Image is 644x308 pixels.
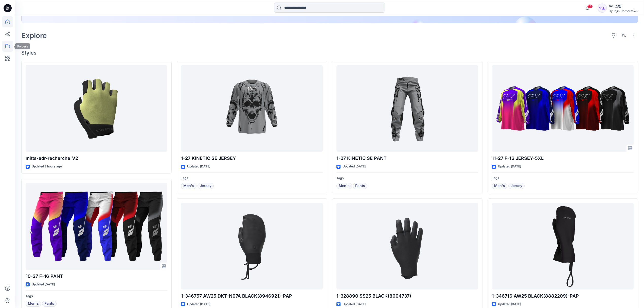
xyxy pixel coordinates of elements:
[183,183,194,189] span: Men's
[492,293,634,300] p: 1-346716 AW25 BLACK(8882209)-PAP
[343,302,366,307] p: Updated [DATE]
[21,50,638,56] h4: Styles
[609,3,638,9] div: Vd 소팀
[511,183,522,189] span: Jersey
[187,164,210,169] p: Updated [DATE]
[336,203,478,289] a: 1-328890 SS25 BLACK(8604737)
[32,164,62,169] p: Updated 2 hours ago
[26,183,167,270] a: 10-27 F-16 PANT
[181,176,323,181] p: Tags
[32,282,55,287] p: Updated [DATE]
[609,9,638,13] div: Hyunjin Corporation
[200,183,211,189] span: Jersey
[343,164,366,169] p: Updated [DATE]
[181,203,323,289] a: 1-346757 AW25 DKT-N07A BLACK(8946921)-PAP
[26,65,167,152] a: mitts-edr-recherche_V2
[492,65,634,152] a: 11-27 F-16 JERSEY-5XL
[181,155,323,162] p: 1-27 KINETIC SE JERSEY
[339,183,350,189] span: Men's
[187,302,210,307] p: Updated [DATE]
[587,4,593,8] span: 14
[336,293,478,300] p: 1-328890 SS25 BLACK(8604737)
[26,155,167,162] p: mitts-edr-recherche_V2
[498,302,521,307] p: Updated [DATE]
[21,31,47,40] h2: Explore
[336,65,478,152] a: 1-27 KINETIC SE PANT
[498,164,521,169] p: Updated [DATE]
[598,4,607,13] div: V소
[492,176,634,181] p: Tags
[44,301,54,307] span: Pants
[336,176,478,181] p: Tags
[494,183,505,189] span: Men's
[336,155,478,162] p: 1-27 KINETIC SE PANT
[28,301,39,307] span: Men's
[181,293,323,300] p: 1-346757 AW25 DKT-N07A BLACK(8946921)-PAP
[181,65,323,152] a: 1-27 KINETIC SE JERSEY
[26,273,167,280] p: 10-27 F-16 PANT
[26,294,167,299] p: Tags
[355,183,365,189] span: Pants
[492,155,634,162] p: 11-27 F-16 JERSEY-5XL
[492,203,634,289] a: 1-346716 AW25 BLACK(8882209)-PAP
